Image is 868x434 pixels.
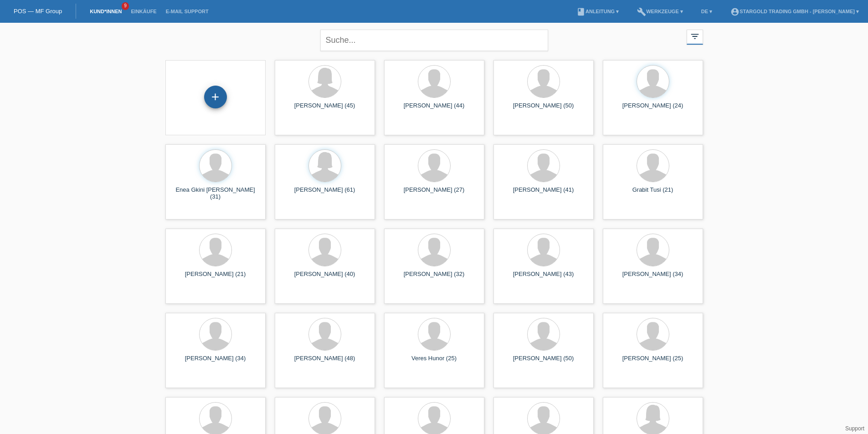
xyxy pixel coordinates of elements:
[632,9,688,14] a: buildWerkzeuge ▾
[14,8,62,15] a: POS — MF Group
[122,2,129,10] span: 9
[610,102,696,117] div: [PERSON_NAME] (24)
[282,355,368,369] div: [PERSON_NAME] (48)
[845,425,864,432] a: Support
[501,102,586,117] div: [PERSON_NAME] (50)
[501,186,586,201] div: [PERSON_NAME] (41)
[576,7,586,16] i: book
[610,355,696,369] div: [PERSON_NAME] (25)
[501,355,586,369] div: [PERSON_NAME] (50)
[282,271,368,285] div: [PERSON_NAME] (40)
[205,89,226,105] div: Kund*in hinzufügen
[726,9,863,14] a: account_circleStargold Trading GmbH - [PERSON_NAME] ▾
[126,9,161,14] a: Einkäufe
[637,7,646,16] i: build
[282,102,368,117] div: [PERSON_NAME] (45)
[690,31,700,41] i: filter_list
[391,102,477,117] div: [PERSON_NAME] (44)
[391,355,477,369] div: Veres Hunor (25)
[173,186,258,201] div: Enea Gkini [PERSON_NAME] (31)
[320,30,548,51] input: Suche...
[173,271,258,285] div: [PERSON_NAME] (21)
[697,9,717,14] a: DE ▾
[391,271,477,285] div: [PERSON_NAME] (32)
[610,186,696,201] div: Grabit Tusi (21)
[610,271,696,285] div: [PERSON_NAME] (34)
[391,186,477,201] div: [PERSON_NAME] (27)
[282,186,368,201] div: [PERSON_NAME] (61)
[161,9,213,14] a: E-Mail Support
[85,9,126,14] a: Kund*innen
[572,9,623,14] a: bookAnleitung ▾
[501,271,586,285] div: [PERSON_NAME] (43)
[730,7,740,16] i: account_circle
[173,355,258,369] div: [PERSON_NAME] (34)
